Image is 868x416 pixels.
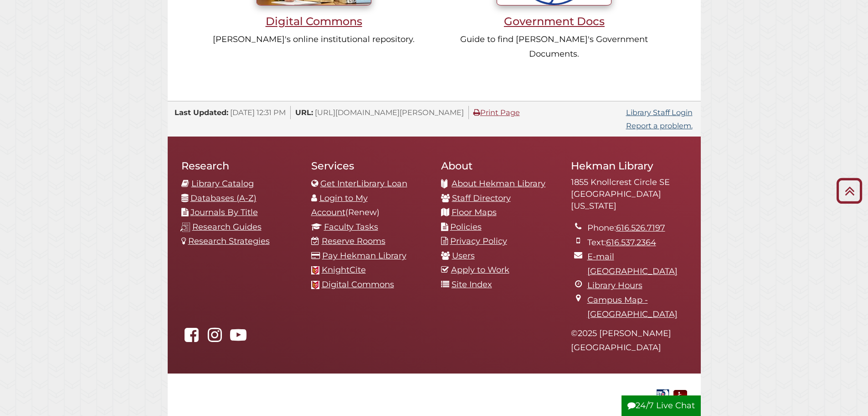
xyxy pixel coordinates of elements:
h2: Services [311,159,427,172]
img: Government Documents Federal Depository Library [654,388,671,401]
a: Library Staff Login [626,108,693,117]
a: KnightCite [322,265,366,275]
a: Floor Maps [452,207,497,217]
h2: About [441,159,557,172]
img: Calvin favicon logo [311,281,319,289]
li: (Renew) [311,191,427,220]
a: Digital Commons [322,279,394,290]
span: [URL][DOMAIN_NAME][PERSON_NAME] [315,108,464,117]
p: © 2025 [PERSON_NAME][GEOGRAPHIC_DATA] [571,326,687,355]
a: Site Index [452,279,492,290]
span: [DATE] 12:31 PM [230,108,286,117]
a: Hekman Library on YouTube [228,333,249,343]
h3: Government Docs [452,15,657,28]
a: Disability Assistance [673,389,687,399]
a: hekmanlibrary on Instagram [205,333,226,343]
a: Users [452,251,475,261]
span: URL: [295,108,313,117]
a: Report a problem. [626,121,693,130]
p: Guide to find [PERSON_NAME]'s Government Documents. [452,32,657,61]
a: Library Hours [587,280,642,290]
span: Last Updated: [175,108,228,117]
a: Faculty Tasks [324,222,378,232]
a: 616.526.7197 [616,223,665,233]
a: Reserve Rooms [322,236,385,246]
a: Pay Hekman Library [322,251,406,261]
a: Apply to Work [451,265,509,275]
i: Print Page [473,109,480,116]
a: About Hekman Library [452,179,545,189]
a: Login to My Account [311,193,368,218]
img: research-guides-icon-white_37x37.png [180,222,190,232]
a: Databases (A-Z) [190,193,257,203]
a: Journals By Title [190,207,258,217]
img: Disability Assistance [673,388,687,401]
a: Government Documents Federal Depository Library [654,389,671,399]
img: Calvin favicon logo [311,266,319,274]
li: Text: [587,236,687,250]
a: Research Guides [192,222,262,232]
a: Get InterLibrary Loan [320,179,407,189]
p: [PERSON_NAME]'s online institutional repository. [211,32,417,47]
a: Privacy Policy [450,236,507,246]
a: 616.537.2364 [606,237,656,247]
li: Phone: [587,221,687,236]
a: Back to Top [833,183,866,198]
a: Library Catalog [191,179,254,189]
a: Hekman Library on Facebook [181,333,202,343]
a: Print Page [473,108,520,117]
a: Campus Map - [GEOGRAPHIC_DATA] [587,295,678,320]
h3: Digital Commons [211,15,417,28]
a: Policies [450,222,482,232]
h2: Research [181,159,298,172]
address: 1855 Knollcrest Circle SE [GEOGRAPHIC_DATA][US_STATE] [571,177,687,212]
a: Research Strategies [188,236,270,246]
a: E-mail [GEOGRAPHIC_DATA] [587,252,678,276]
a: Staff Directory [452,193,511,203]
h2: Hekman Library [571,159,687,172]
